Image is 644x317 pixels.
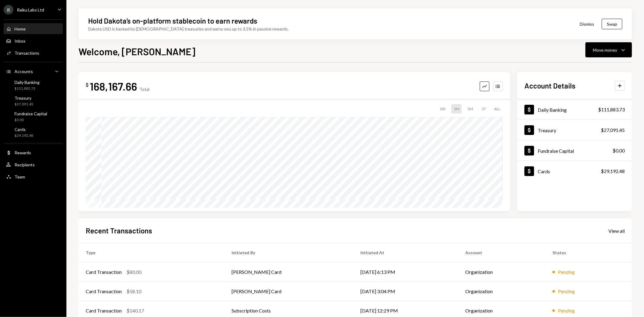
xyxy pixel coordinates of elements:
[90,79,137,93] div: 168,167.66
[14,26,26,31] div: Home
[517,120,632,140] a: Treasury$27,091.45
[4,147,63,158] a: Rewards
[127,307,144,314] div: $140.17
[14,162,35,167] div: Recipients
[601,126,625,134] div: $27,091.45
[139,87,149,92] div: Total
[88,26,289,32] div: Dakota USD is backed by [DEMOGRAPHIC_DATA] treasuries and earns you up to 3.5% in passive rewards.
[14,102,33,107] div: $27,091.45
[613,147,625,154] div: $0.00
[538,168,550,174] div: Cards
[601,168,625,175] div: $29,192.48
[78,45,195,57] h1: Welcome, [PERSON_NAME]
[545,243,632,262] th: Status
[4,94,63,108] a: Treasury$27,091.45
[4,125,63,139] a: Cards$29,192.48
[437,104,448,114] div: 1W
[4,78,63,92] a: Daily Banking$111,883.73
[558,288,575,295] div: Pending
[4,66,63,77] a: Accounts
[538,107,567,113] div: Daily Banking
[458,243,545,262] th: Account
[479,104,488,114] div: 1Y
[78,243,224,262] th: Type
[4,109,63,124] a: Fundraise Capital$0.00
[127,268,141,276] div: $80.00
[4,5,13,14] div: R
[14,95,33,101] div: Treasury
[224,243,353,262] th: Initiated By
[4,159,63,170] a: Recipients
[86,226,152,235] h2: Recent Transactions
[558,307,575,314] div: Pending
[4,47,63,58] a: Transactions
[88,16,257,26] div: Hold Dakota’s on-platform stablecoin to earn rewards
[14,111,47,116] div: Fundraise Capital
[517,99,632,120] a: Daily Banking$111,883.73
[353,243,458,262] th: Initiated At
[4,23,63,34] a: Home
[465,104,476,114] div: 3M
[14,150,31,155] div: Rewards
[224,282,353,301] td: [PERSON_NAME] Card
[558,268,575,276] div: Pending
[86,82,88,88] div: $
[524,81,575,91] h2: Account Details
[14,127,33,132] div: Cards
[458,282,545,301] td: Organization
[602,19,622,29] button: Swap
[127,288,141,295] div: $58.10
[458,262,545,282] td: Organization
[608,227,625,234] a: View all
[517,140,632,161] a: Fundraise Capital$0.00
[353,262,458,282] td: [DATE] 6:13 PM
[86,307,122,314] div: Card Transaction
[451,104,462,114] div: 1M
[14,117,47,123] div: $0.00
[14,69,33,74] div: Accounts
[86,288,122,295] div: Card Transaction
[4,171,63,182] a: Team
[492,104,503,114] div: ALL
[14,174,25,179] div: Team
[517,161,632,181] a: Cards$29,192.48
[14,38,25,43] div: Inbox
[598,106,625,113] div: $111,883.73
[224,262,353,282] td: [PERSON_NAME] Card
[4,35,63,46] a: Inbox
[538,148,574,154] div: Fundraise Capital
[538,127,556,133] div: Treasury
[585,42,632,57] button: Move money
[14,50,39,56] div: Transactions
[353,282,458,301] td: [DATE] 3:04 PM
[14,80,40,85] div: Daily Banking
[17,7,44,12] div: Raiku Labs Ltd
[86,268,122,276] div: Card Transaction
[14,133,33,138] div: $29,192.48
[14,86,40,91] div: $111,883.73
[572,17,602,31] button: Dismiss
[593,47,617,53] div: Move money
